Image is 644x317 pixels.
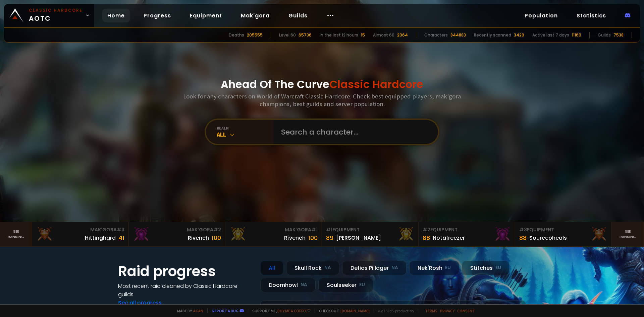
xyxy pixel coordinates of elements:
div: 7538 [613,32,624,38]
div: Mak'Gora [36,226,124,233]
span: Checkout [315,308,370,313]
a: Equipment [184,9,227,22]
div: Almost 60 [373,32,394,38]
div: Equipment [423,226,511,233]
div: [PERSON_NAME] [336,234,381,242]
div: Rivench [188,234,209,242]
a: Mak'gora [235,9,275,22]
input: Search a character... [277,120,430,144]
a: Mak'Gora#2Rivench100 [129,222,225,246]
div: In the last 12 hours [320,32,358,38]
div: 100 [308,233,318,242]
div: 41 [118,233,124,242]
div: 88 [423,233,430,242]
small: Classic Hardcore [29,7,83,13]
span: Classic Hardcore [329,77,423,92]
small: NA [391,264,398,271]
a: Progress [138,9,176,22]
small: NA [324,264,331,271]
a: Privacy [440,308,454,313]
span: Support me, [248,308,311,313]
span: # 3 [519,226,527,233]
div: Characters [424,32,448,38]
div: All [260,261,283,275]
div: 205555 [247,32,263,38]
small: EU [445,264,451,271]
a: Report a bug [212,308,238,313]
div: Skull Rock [286,261,339,275]
a: Mak'Gora#3Hittinghard41 [32,222,129,246]
span: # 2 [423,226,430,233]
h1: Ahead Of The Curve [221,76,423,92]
span: # 1 [311,226,318,233]
span: Made by [173,308,203,313]
a: Terms [425,308,437,313]
div: Equipment [326,226,414,233]
a: Statistics [571,9,611,22]
h1: Raid progress [118,261,252,282]
div: Mak'Gora [229,226,318,233]
div: 11160 [572,32,581,38]
a: Guilds [283,9,313,22]
div: Rîvench [284,234,306,242]
div: Defias Pillager [342,261,407,275]
div: Deaths [229,32,244,38]
div: 65736 [299,32,312,38]
span: # 2 [213,226,221,233]
span: v. d752d5 - production [374,308,414,313]
a: [DOMAIN_NAME] [340,308,370,313]
div: Stitches [462,261,509,275]
div: 15 [361,32,365,38]
div: Mak'Gora [133,226,221,233]
div: Active last 7 days [532,32,569,38]
small: EU [495,264,501,271]
h3: Look for any characters on World of Warcraft Classic Hardcore. Check best equipped players, mak'g... [180,92,464,108]
div: Hittinghard [85,234,116,242]
div: All [217,131,273,138]
a: #2Equipment88Notafreezer [419,222,515,246]
div: 89 [326,233,333,242]
small: EU [359,282,365,288]
a: #3Equipment88Sourceoheals [515,222,612,246]
a: Consent [457,308,475,313]
div: Equipment [519,226,607,233]
div: realm [217,126,273,131]
div: 2064 [397,32,408,38]
div: Guilds [598,32,611,38]
a: See all progress [118,299,162,307]
a: Seeranking [612,222,644,246]
small: NA [301,282,307,288]
a: #1Equipment89[PERSON_NAME] [322,222,419,246]
h4: Most recent raid cleaned by Classic Hardcore guilds [118,282,252,299]
div: Nek'Rosh [409,261,459,275]
a: Classic HardcoreAOTC [4,4,94,27]
a: Home [102,9,130,22]
div: Sourceoheals [529,234,567,242]
div: Soulseeker [318,278,373,292]
div: Recently scanned [474,32,511,38]
div: Notafreezer [433,234,465,242]
div: Doomhowl [260,278,316,292]
div: 3420 [514,32,524,38]
div: 844883 [450,32,466,38]
span: # 3 [117,226,124,233]
a: Buy me a coffee [277,308,311,313]
div: 88 [519,233,527,242]
span: AOTC [29,7,83,23]
a: Mak'Gora#1Rîvench100 [225,222,322,246]
a: a fan [193,308,203,313]
a: Population [519,9,563,22]
div: 100 [212,233,221,242]
div: Level 60 [279,32,296,38]
span: # 1 [326,226,332,233]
